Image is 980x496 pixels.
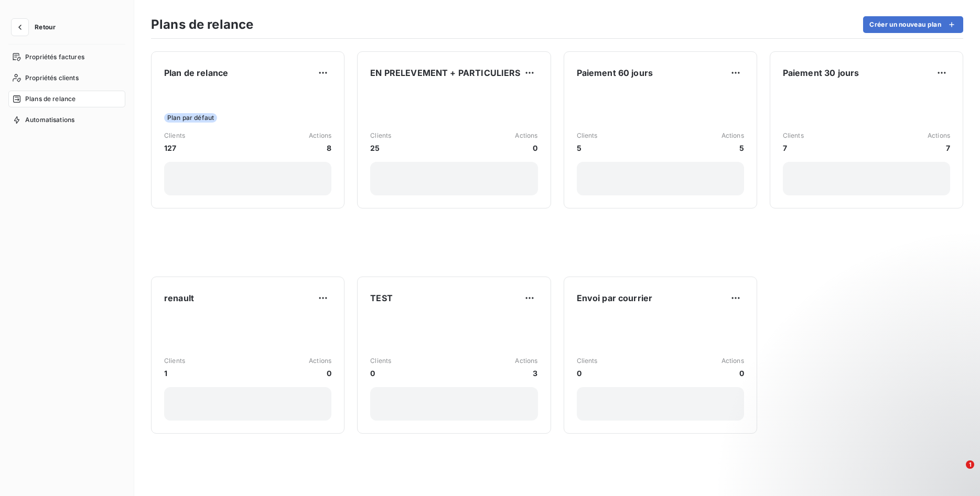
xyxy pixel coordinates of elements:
[8,112,125,128] a: Automatisations
[863,16,963,33] button: Créer un nouveau plan
[515,368,537,379] span: 3
[577,67,653,79] span: Paiement 60 jours
[164,142,185,153] span: 127
[8,19,64,36] button: Retour
[309,368,331,379] span: 0
[515,131,537,140] span: Actions
[928,142,950,153] span: 7
[25,52,84,62] span: Propriétés factures
[966,460,974,469] span: 1
[370,356,391,366] span: Clients
[577,292,653,304] span: Envoi par courrier
[164,292,194,304] span: renault
[8,91,125,107] a: Plans de relance
[721,368,744,379] span: 0
[577,368,598,379] span: 0
[370,142,391,153] span: 25
[577,356,598,366] span: Clients
[25,73,79,83] span: Propriétés clients
[370,292,393,304] span: TEST
[577,131,598,140] span: Clients
[783,67,859,79] span: Paiement 30 jours
[25,94,76,104] span: Plans de relance
[164,356,185,366] span: Clients
[370,131,391,140] span: Clients
[164,131,185,140] span: Clients
[25,115,74,125] span: Automatisations
[164,113,217,123] span: Plan par défaut
[35,24,56,30] span: Retour
[8,70,125,86] a: Propriétés clients
[370,368,391,379] span: 0
[577,142,598,153] span: 5
[721,142,744,153] span: 5
[370,67,520,79] span: EN PRELEVEMENT + PARTICULIERS
[309,142,331,153] span: 8
[783,131,804,140] span: Clients
[164,368,185,379] span: 1
[928,131,950,140] span: Actions
[8,49,125,65] a: Propriétés factures
[151,15,253,34] h3: Plans de relance
[309,356,331,366] span: Actions
[721,356,744,366] span: Actions
[164,67,228,79] span: Plan de relance
[783,142,804,153] span: 7
[515,142,537,153] span: 0
[309,131,331,140] span: Actions
[515,356,537,366] span: Actions
[944,460,970,486] iframe: Intercom live chat
[721,131,744,140] span: Actions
